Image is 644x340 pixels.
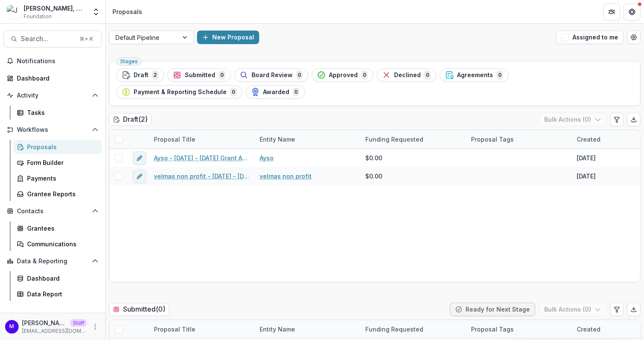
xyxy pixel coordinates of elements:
[17,258,88,265] span: Data & Reporting
[361,70,368,80] span: 0
[360,325,428,334] div: Funding Requested
[296,70,303,80] span: 0
[466,130,572,148] div: Proposal Tags
[466,320,572,338] div: Proposal Tags
[219,70,225,80] span: 0
[293,87,299,97] span: 0
[234,68,308,82] button: Board Review0
[70,319,87,327] p: Staff
[539,303,607,316] button: Bulk Actions (0)
[154,172,249,181] a: velmas non profit - [DATE] - [DATE] Grant Application
[120,59,138,64] span: Stages
[154,153,249,162] a: Ayso - [DATE] - [DATE] Grant Application
[263,89,289,96] span: Awarded
[360,135,428,144] div: Funding Requested
[365,172,382,181] span: $0.00
[3,204,102,218] button: Open Contacts
[14,287,102,301] a: Data Report
[450,303,535,316] button: Ready for Next Stage
[457,72,493,79] span: Agreements
[109,6,145,18] nav: breadcrumb
[360,320,466,338] div: Funding Requested
[134,89,227,96] span: Payment & Reporting Schedule
[24,4,87,13] div: [PERSON_NAME], M.D. Foundation
[252,72,293,79] span: Board Review
[3,31,102,47] button: Search...
[14,221,102,235] a: Grantees
[440,68,509,82] button: Agreements0
[90,3,102,20] button: Open entity switcher
[134,72,148,79] span: Draft
[21,35,74,43] span: Search...
[255,130,360,148] div: Entity Name
[7,5,20,19] img: Joseph A. Bailey II, M.D. Foundation
[255,135,300,144] div: Entity Name
[17,92,88,99] span: Activity
[27,174,95,183] div: Payments
[14,237,102,251] a: Communications
[255,320,360,338] div: Entity Name
[149,325,200,334] div: Proposal Title
[149,320,255,338] div: Proposal Title
[90,322,100,332] button: More
[255,325,300,334] div: Entity Name
[627,113,641,126] button: Export table data
[394,72,421,79] span: Declined
[365,153,382,162] span: $0.00
[17,74,95,83] div: Dashboard
[22,327,87,335] p: [EMAIL_ADDRESS][DOMAIN_NAME]
[230,87,237,97] span: 0
[260,172,312,181] a: velmas non profit
[149,130,255,148] div: Proposal Title
[577,172,596,181] div: [DATE]
[109,113,151,125] h2: Draft ( 2 )
[14,156,102,170] a: Form Builder
[14,271,102,285] a: Dashboard
[14,187,102,201] a: Grantee Reports
[149,135,200,144] div: Proposal Title
[109,303,169,315] h2: Submitted ( 0 )
[3,254,102,268] button: Open Data & Reporting
[14,140,102,154] a: Proposals
[27,290,95,298] div: Data Report
[185,72,215,79] span: Submitted
[360,130,466,148] div: Funding Requested
[133,151,146,165] button: edit
[3,123,102,137] button: Open Workflows
[577,153,596,162] div: [DATE]
[627,31,641,44] button: Open table manager
[246,85,305,99] button: Awarded0
[496,70,503,80] span: 0
[377,68,436,82] button: Declined0
[27,190,95,198] div: Grantee Reports
[312,68,373,82] button: Approved0
[556,31,624,44] button: Assigned to me
[116,68,164,82] button: Draft2
[3,54,102,68] button: Notifications
[572,135,606,144] div: Created
[22,318,67,327] p: [PERSON_NAME]
[610,113,624,126] button: Edit table settings
[27,158,95,167] div: Form Builder
[3,71,102,85] a: Dashboard
[78,34,95,44] div: ⌘ + K
[424,70,431,80] span: 0
[112,7,142,16] div: Proposals
[133,170,146,183] button: edit
[14,171,102,185] a: Payments
[603,3,620,20] button: Partners
[116,85,242,99] button: Payment & Reporting Schedule0
[17,208,88,215] span: Contacts
[27,274,95,283] div: Dashboard
[17,126,88,134] span: Workflows
[197,31,259,44] button: New Proposal
[329,72,358,79] span: Approved
[24,13,52,20] span: Foundation
[27,224,95,233] div: Grantees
